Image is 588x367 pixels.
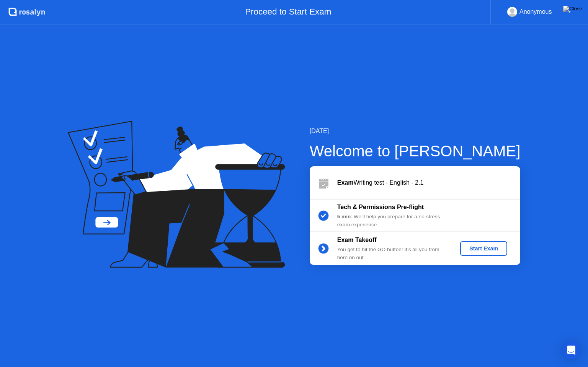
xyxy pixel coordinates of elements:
div: [DATE] [310,127,521,136]
div: Writing test - English - 2.1 [337,178,520,187]
div: Open Intercom Messenger [562,341,580,359]
b: 5 min [337,214,351,219]
div: Welcome to [PERSON_NAME] [310,140,521,162]
b: Tech & Permissions Pre-flight [337,204,424,210]
img: Close [563,6,582,12]
div: Anonymous [519,7,552,17]
div: You get to hit the GO button! It’s all you from here on out [337,246,448,261]
div: : We’ll help you prepare for a no-stress exam experience [337,213,448,229]
div: Start Exam [463,245,504,252]
button: Start Exam [460,241,507,256]
b: Exam [337,179,354,186]
b: Exam Takeoff [337,237,377,243]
